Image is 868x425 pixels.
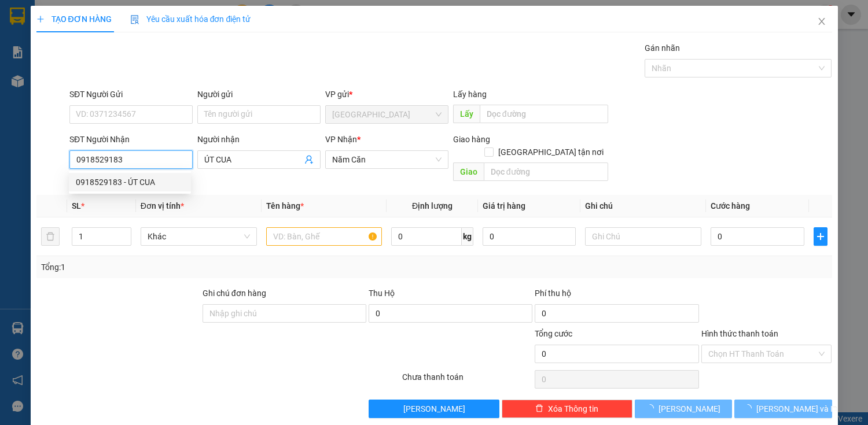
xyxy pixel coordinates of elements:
th: Ghi chú [580,195,706,217]
span: Tên hàng [266,201,304,210]
span: plus [814,232,827,241]
span: Thu Hộ [369,289,395,298]
div: VP gửi [325,88,448,101]
span: Năm Căn [332,151,442,168]
div: SĐT Người Nhận [69,133,193,146]
div: 90.000 [135,61,231,77]
span: Định lượng [412,201,453,210]
input: Dọc đường [480,105,608,123]
div: 0918529183 - ÚT CUA [69,173,191,191]
span: Tổng cước [535,329,572,338]
button: [PERSON_NAME] [369,400,499,418]
span: Lấy hàng [453,90,487,99]
img: icon [130,15,139,24]
span: CC : [135,64,151,76]
div: [GEOGRAPHIC_DATA] [10,10,128,36]
div: SĐT Người Gửi [69,88,193,101]
span: [PERSON_NAME] và In [756,402,837,415]
span: Gửi: [10,10,28,22]
span: Đơn vị tính [141,201,184,210]
span: Yêu cầu xuất hóa đơn điện tử [130,14,251,24]
span: Giao hàng [453,135,490,144]
span: TẠO ĐƠN HÀNG [36,14,112,24]
span: Sài Gòn [332,106,442,123]
span: Lấy [453,105,480,123]
span: SL [72,201,81,210]
div: Chưa thanh toán [401,371,534,391]
div: Người nhận [197,133,321,146]
div: 0918529183 - ÚT CUA [76,176,184,189]
span: user-add [304,155,314,164]
span: [PERSON_NAME] [403,402,465,415]
span: Khác [148,228,250,245]
span: SL [104,83,119,99]
span: [PERSON_NAME] [659,402,720,415]
div: 0946422346 [137,38,230,54]
input: Dọc đường [484,162,608,181]
span: Cước hàng [711,201,750,210]
input: VD: Bàn, Ghế [266,227,382,246]
div: Phí thu hộ [535,287,698,304]
label: Hình thức thanh toán [701,329,778,338]
input: 0 [483,227,576,246]
span: Nhận: [137,11,164,23]
span: VP Nhận [325,135,357,144]
span: [GEOGRAPHIC_DATA] tận nơi [494,146,608,158]
label: Gán nhãn [645,43,680,53]
span: delete [535,404,543,413]
button: Close [806,6,838,38]
span: close [817,17,826,26]
label: Ghi chú đơn hàng [203,289,266,298]
button: [PERSON_NAME] [635,400,732,418]
span: Giá trị hàng [483,201,525,210]
button: deleteXóa Thông tin [502,400,632,418]
div: Tổng: 1 [41,261,336,274]
span: loading [744,404,756,412]
button: plus [814,227,827,246]
input: Ghi chú đơn hàng [203,304,366,323]
div: CƯỜNG [137,24,230,38]
button: delete [41,227,60,246]
span: Xóa Thông tin [548,402,598,415]
div: Người gửi [197,88,321,101]
span: Giao [453,162,484,181]
button: [PERSON_NAME] và In [734,400,832,418]
span: loading [646,404,659,412]
div: Tên hàng: CỤC ( : 1 ) [10,84,230,98]
div: Cà Mau [137,10,230,24]
span: kg [462,227,473,246]
input: Ghi Chú [585,227,701,246]
span: plus [36,15,45,23]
